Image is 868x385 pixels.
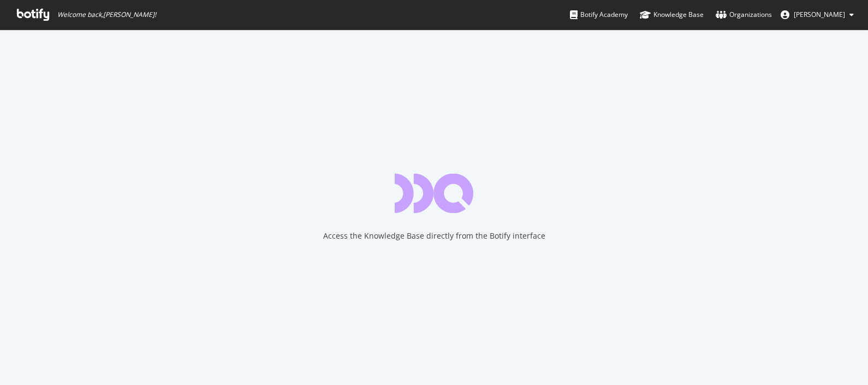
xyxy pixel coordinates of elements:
[794,10,845,19] span: Abhijeet Bhosale
[570,9,628,20] div: Botify Academy
[772,6,863,23] button: [PERSON_NAME]
[640,9,704,20] div: Knowledge Base
[716,9,772,20] div: Organizations
[323,230,545,241] div: Access the Knowledge Base directly from the Botify interface
[57,10,156,19] span: Welcome back, [PERSON_NAME] !
[395,174,473,213] div: animation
